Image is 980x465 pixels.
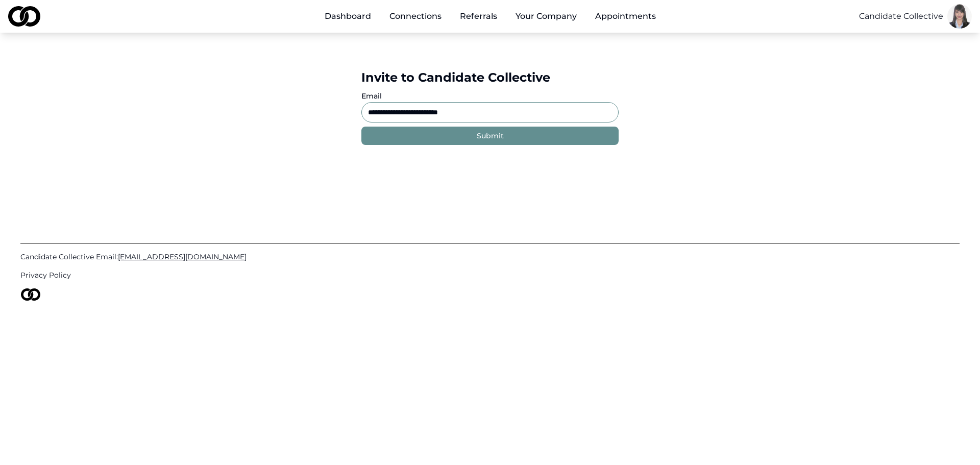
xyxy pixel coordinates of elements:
img: logo [20,288,41,301]
button: Your Company [507,6,585,27]
a: Candidate Collective Email:[EMAIL_ADDRESS][DOMAIN_NAME] [20,252,960,262]
img: 51457996-7adf-4995-be40-a9f8ac946256-Picture1-profile_picture.jpg [947,4,972,29]
a: Privacy Policy [20,270,960,280]
label: Email [361,91,382,101]
a: Dashboard [316,6,379,27]
div: Submit [477,131,504,141]
div: Invite to Candidate Collective [361,69,619,86]
nav: Main [316,6,664,27]
button: Submit [361,127,619,145]
button: Candidate Collective [859,10,943,22]
a: Connections [381,6,450,27]
a: Appointments [587,6,664,27]
img: logo [8,6,40,27]
a: Referrals [452,6,505,27]
span: [EMAIL_ADDRESS][DOMAIN_NAME] [118,252,247,261]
